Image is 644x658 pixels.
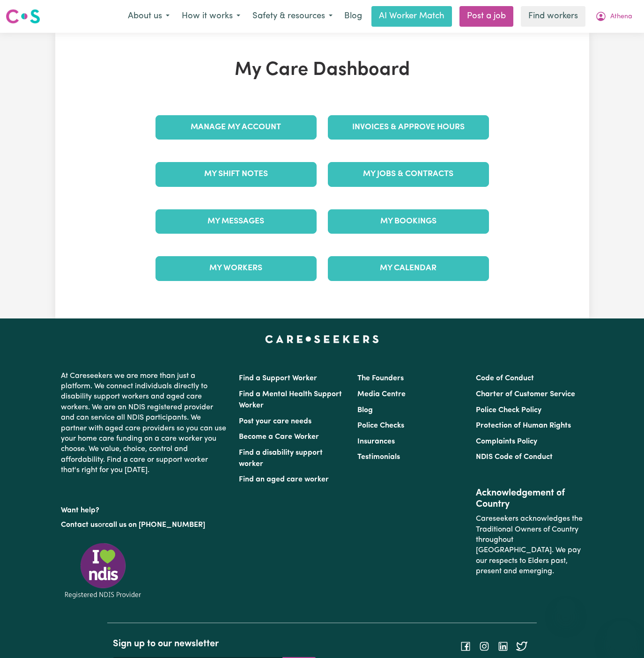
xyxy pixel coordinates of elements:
a: Contact us [61,521,98,529]
a: Police Checks [357,422,404,429]
a: Media Centre [357,391,406,398]
a: Careseekers home page [265,335,379,343]
a: Find a Support Worker [239,375,317,382]
a: Invoices & Approve Hours [328,115,489,140]
a: Careseekers logo [6,6,40,27]
p: Want help? [61,502,228,516]
button: About us [122,7,176,26]
button: My Account [589,7,638,26]
a: Follow Careseekers on LinkedIn [497,643,509,650]
iframe: Button to launch messaging window [607,621,637,651]
a: call us on [PHONE_NUMBER] [105,521,205,529]
a: Blog [357,407,373,414]
a: My Calendar [328,256,489,281]
a: Charter of Customer Service [476,391,575,398]
a: Complaints Policy [476,438,537,445]
a: The Founders [357,375,404,382]
a: Post your care needs [239,418,311,425]
a: My Shift Notes [155,162,317,186]
a: Blog [339,6,368,27]
a: Insurances [357,438,395,445]
iframe: Close message [556,598,575,617]
p: or [61,516,228,534]
a: My Workers [155,256,317,281]
h2: Acknowledgement of Country [476,488,583,510]
p: At Careseekers we are more than just a platform. We connect individuals directly to disability su... [61,367,228,480]
a: Manage My Account [155,115,317,140]
a: Find a Mental Health Support Worker [239,391,342,409]
button: Safety & resources [246,7,339,26]
img: Careseekers logo [6,8,40,25]
a: NDIS Code of Conduct [476,453,553,461]
a: Police Check Policy [476,407,541,414]
a: Post a job [459,6,513,27]
a: AI Worker Match [371,6,452,27]
a: My Jobs & Contracts [328,162,489,186]
p: Careseekers acknowledges the Traditional Owners of Country throughout [GEOGRAPHIC_DATA]. We pay o... [476,510,583,580]
a: My Bookings [328,209,489,234]
a: Protection of Human Rights [476,422,571,429]
a: Find a disability support worker [239,449,323,468]
a: Follow Careseekers on Instagram [479,643,490,650]
a: Become a Care Worker [239,433,319,441]
span: Athena [610,12,632,22]
a: Testimonials [357,453,400,461]
a: Find an aged care worker [239,476,329,483]
a: My Messages [155,209,317,234]
h1: My Care Dashboard [150,59,495,81]
a: Find workers [521,6,585,27]
img: Registered NDIS provider [61,541,145,600]
h2: Sign up to our newsletter [113,638,316,650]
button: How it works [176,7,246,26]
a: Code of Conduct [476,375,534,382]
a: Follow Careseekers on Facebook [460,643,471,650]
a: Follow Careseekers on Twitter [516,643,527,650]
